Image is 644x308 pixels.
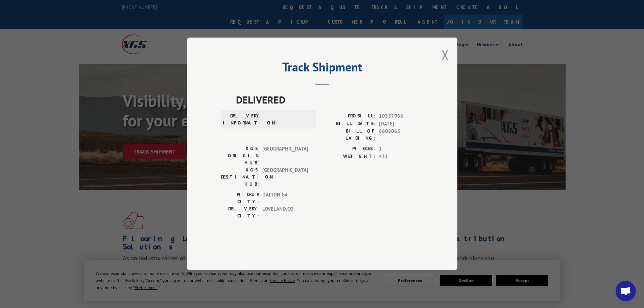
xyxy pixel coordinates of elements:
[379,120,424,128] span: [DATE]
[221,191,259,206] label: PICKUP CITY:
[262,167,308,188] span: [GEOGRAPHIC_DATA]
[262,206,308,220] span: LOVELAND , CO
[322,153,376,161] label: WEIGHT:
[322,145,376,153] label: PIECES:
[221,206,259,220] label: DELIVERY CITY:
[221,145,259,167] label: XGS ORIGIN HUB:
[379,128,424,142] span: 6608065
[221,62,424,75] h2: Track Shipment
[442,46,449,64] button: Close modal
[221,167,259,188] label: XGS DESTINATION HUB:
[262,145,308,167] span: [GEOGRAPHIC_DATA]
[379,145,424,153] span: 1
[379,153,424,161] span: 431
[262,191,308,206] span: DALTON , GA
[616,281,636,301] div: Open chat
[322,113,376,120] label: PROBILL:
[379,113,424,120] span: 10357966
[322,128,376,142] label: BILL OF LADING:
[236,92,424,108] span: DELIVERED
[223,113,261,127] label: DELIVERY INFORMATION:
[322,120,376,128] label: BILL DATE:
